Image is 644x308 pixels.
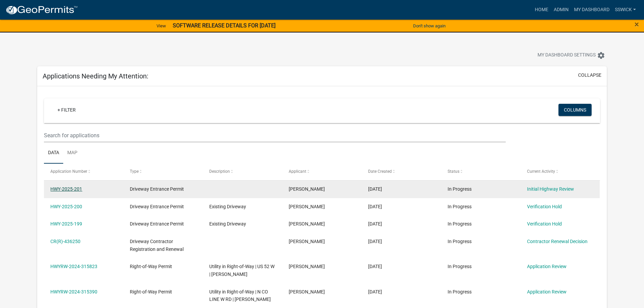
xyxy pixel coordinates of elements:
[289,264,325,269] span: Dylan Garrison
[527,169,555,174] span: Current Activity
[527,289,567,294] a: Application Review
[441,164,520,180] datatable-header-cell: Status
[448,204,472,209] span: In Progress
[551,3,571,16] a: Admin
[209,264,275,277] span: Utility in Right-of-Way | US 52 W | Dylan Garrison
[532,49,611,62] button: My Dashboard Settingssettings
[448,186,472,192] span: In Progress
[368,239,382,244] span: 06/16/2025
[368,264,382,269] span: 09/24/2024
[209,169,230,174] span: Description
[209,221,246,227] span: Existing Driveway
[130,239,184,252] span: Driveway Contractor Registration and Renewal
[289,169,306,174] span: Applicant
[130,264,172,269] span: Right-of-Way Permit
[173,22,276,29] strong: SOFTWARE RELEASE DETAILS FOR [DATE]
[558,104,592,116] button: Columns
[368,204,382,209] span: 09/05/2025
[44,142,63,164] a: Data
[52,104,81,116] a: + Filter
[50,264,97,269] a: HWYRW-2024-315823
[50,204,82,209] a: HWY-2025-200
[635,20,639,28] button: Close
[410,20,448,31] button: Don't show again
[362,164,441,180] datatable-header-cell: Date Created
[44,164,123,180] datatable-header-cell: Application Number
[612,3,639,16] a: sswick
[527,239,588,244] a: Contractor Renewal Decision
[538,51,596,60] span: My Dashboard Settings
[527,186,574,192] a: Initial Highway Review
[209,289,271,302] span: Utility in Right-of-Way | N CO LINE W RD | Dylan Garrison
[50,169,87,174] span: Application Number
[130,289,172,294] span: Right-of-Way Permit
[50,186,82,192] a: HWY-2025-201
[154,20,169,31] a: View
[448,289,472,294] span: In Progress
[368,289,382,294] span: 09/24/2024
[123,164,203,180] datatable-header-cell: Type
[368,169,392,174] span: Date Created
[203,164,282,180] datatable-header-cell: Description
[130,186,184,192] span: Driveway Entrance Permit
[50,289,97,294] a: HWYRW-2024-315390
[448,239,472,244] span: In Progress
[50,221,82,227] a: HWY-2025-199
[448,221,472,227] span: In Progress
[597,51,605,60] i: settings
[130,169,139,174] span: Type
[520,164,600,180] datatable-header-cell: Current Activity
[527,204,562,209] a: Verification Hold
[289,239,325,244] span: Anthony Hardebeck
[63,142,81,164] a: Map
[289,204,325,209] span: Jessica Ritchie
[44,128,505,142] input: Search for applications
[209,204,246,209] span: Existing Driveway
[527,264,567,269] a: Application Review
[282,164,362,180] datatable-header-cell: Applicant
[289,289,325,294] span: Dylan Garrison
[578,72,601,79] button: collapse
[571,3,612,16] a: My Dashboard
[50,239,80,244] a: CR(R)-436250
[532,3,551,16] a: Home
[368,221,382,227] span: 09/05/2025
[368,186,382,192] span: 09/08/2025
[448,169,459,174] span: Status
[448,264,472,269] span: In Progress
[43,72,148,80] h5: Applications Needing My Attention:
[289,186,325,192] span: Robert Lahrman
[635,20,639,29] span: ×
[527,221,562,227] a: Verification Hold
[130,221,184,227] span: Driveway Entrance Permit
[289,221,325,227] span: Jessica Ritchie
[130,204,184,209] span: Driveway Entrance Permit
